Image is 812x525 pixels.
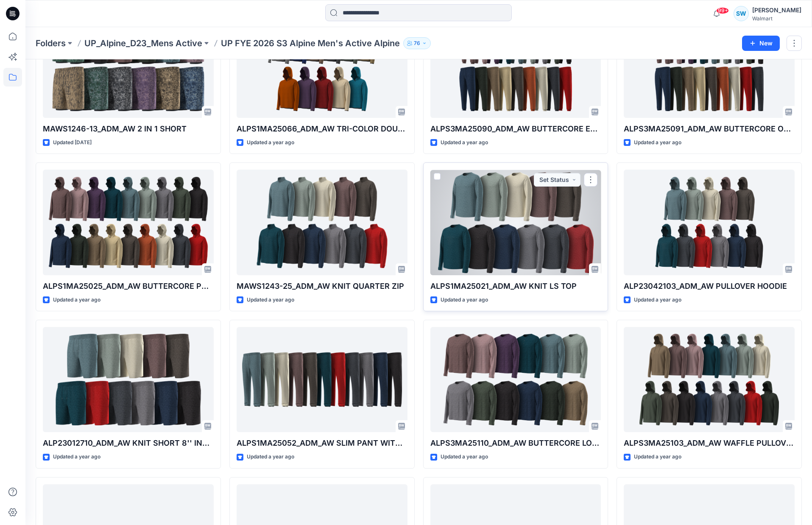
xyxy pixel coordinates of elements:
p: ALPS1MA25025_ADM_AW BUTTERCORE PULLOVER HOODIE [43,280,214,292]
a: ALPS3MA25110_ADM_AW BUTTERCORE LONG SLEEVE HENLEY [430,327,601,432]
a: UP_Alpine_D23_Mens Active [84,37,202,49]
div: Walmart [752,15,801,22]
a: ALP23042103_ADM_AW PULLOVER HOODIE [624,170,795,275]
p: Updated a year ago [247,296,294,304]
p: Updated a year ago [247,452,294,461]
p: ALPS1MA25052_ADM_AW SLIM PANT WITH ZIPPERED BOTTOM [237,437,407,449]
p: ALPS3MA25103_ADM_AW WAFFLE PULLOVER HOODIE [624,437,795,449]
p: ALPS1MA25021_ADM_AW KNIT LS TOP [430,280,601,292]
a: ALPS1MA25025_ADM_AW BUTTERCORE PULLOVER HOODIE [43,170,214,275]
p: Updated a year ago [634,138,681,147]
p: ALPS3MA25110_ADM_AW BUTTERCORE LONG SLEEVE HENLEY [430,437,601,449]
p: Updated a year ago [634,296,681,304]
p: ALPS3MA25091_ADM_AW BUTTERCORE OPEN BOTTOM SLIM PANT [624,123,795,135]
p: Updated a year ago [441,296,488,304]
a: ALPS3MA25103_ADM_AW WAFFLE PULLOVER HOODIE [624,327,795,432]
p: MAWS1243-25_ADM_AW KNIT QUARTER ZIP [237,280,407,292]
p: ALP23042103_ADM_AW PULLOVER HOODIE [624,280,795,292]
a: ALPS3MA25091_ADM_AW BUTTERCORE OPEN BOTTOM SLIM PANT [624,13,795,118]
p: Updated a year ago [53,296,100,304]
a: Folders [36,37,66,49]
p: Updated a year ago [441,452,488,461]
p: Updated a year ago [53,452,100,461]
div: SW [734,6,749,21]
p: ALPS3MA25090_ADM_AW BUTTERCORE ELASTICIZED BOTTOM JOGGER [430,123,601,135]
a: ALPS1MA25052_ADM_AW SLIM PANT WITH ZIPPERED BOTTOM [237,327,407,432]
a: MAWS1246-13_ADM_AW 2 IN 1 SHORT [43,13,214,118]
span: 99+ [716,7,729,14]
p: ALPS1MA25066_ADM_AW TRI-COLOR DOUBLE KNIT PULLOVER HOODIE [237,123,407,135]
p: UP FYE 2026 S3 Alpine Men's Active Alpine [221,37,400,49]
button: New [742,36,780,51]
p: Updated a year ago [441,138,488,147]
button: 76 [403,37,431,49]
a: ALPS3MA25090_ADM_AW BUTTERCORE ELASTICIZED BOTTOM JOGGER [430,13,601,118]
p: Updated a year ago [634,452,681,461]
a: ALPS1MA25021_ADM_AW KNIT LS TOP [430,170,601,275]
div: [PERSON_NAME] [752,5,801,15]
p: ALP23012710_ADM_AW KNIT SHORT 8'' INSEAM [43,437,214,449]
p: Updated [DATE] [53,138,92,147]
a: ALP23012710_ADM_AW KNIT SHORT 8'' INSEAM [43,327,214,432]
p: 76 [414,39,420,48]
p: Updated a year ago [247,138,294,147]
a: ALPS1MA25066_ADM_AW TRI-COLOR DOUBLE KNIT PULLOVER HOODIE [237,13,407,118]
p: MAWS1246-13_ADM_AW 2 IN 1 SHORT [43,123,214,135]
a: MAWS1243-25_ADM_AW KNIT QUARTER ZIP [237,170,407,275]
